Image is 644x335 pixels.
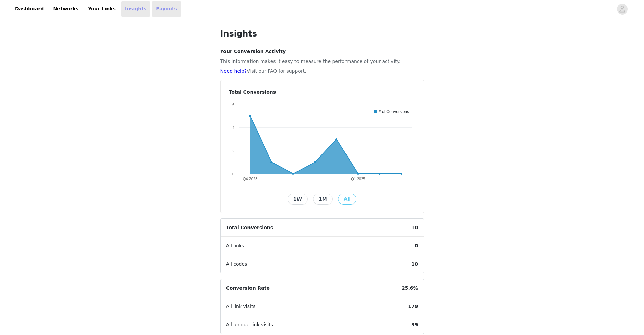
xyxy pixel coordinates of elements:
text: 4 [232,126,234,130]
p: This information makes it easy to measure the performance of your activity. [220,58,424,65]
span: 39 [406,316,423,334]
a: Need help? [220,68,247,74]
span: Total Conversions [221,219,279,237]
span: All links [221,237,250,255]
p: Visit our FAQ for support. [220,68,424,75]
a: Payouts [152,1,181,17]
text: # of Conversions [379,109,409,114]
span: 0 [409,237,424,255]
div: avatar [619,4,625,15]
span: 179 [403,297,423,315]
text: 6 [232,103,234,107]
text: 0 [232,172,234,176]
a: Dashboard [11,1,48,17]
span: All link visits [221,297,261,315]
button: 1M [313,194,333,205]
a: Networks [49,1,82,17]
span: All codes [221,255,253,273]
text: Q1 2025 [351,177,365,181]
h1: Insights [220,28,424,40]
text: 2 [232,149,234,153]
span: 10 [406,255,423,273]
a: Your Links [84,1,120,17]
span: 25.6% [396,279,424,297]
span: 10 [406,219,423,237]
span: Conversion Rate [221,279,275,297]
span: All unique link visits [221,316,279,334]
a: Insights [121,1,150,17]
button: 1W [288,194,308,205]
h4: Your Conversion Activity [220,48,424,55]
button: All [338,194,356,205]
h4: Total Conversions [229,89,415,96]
text: Q4 2023 [243,177,257,181]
